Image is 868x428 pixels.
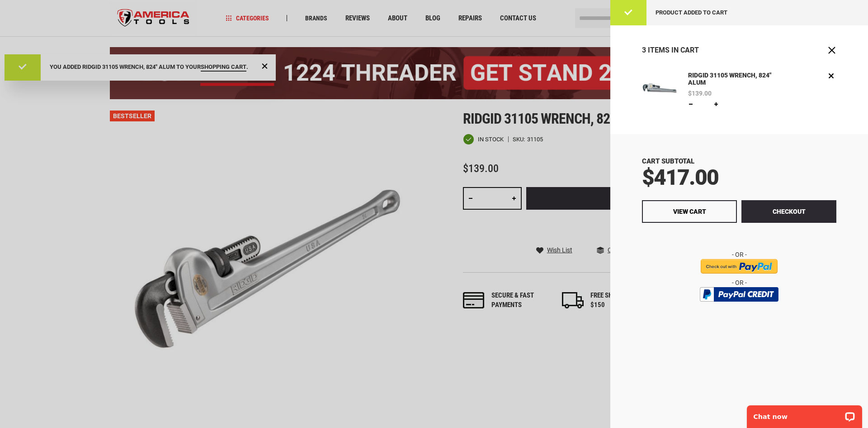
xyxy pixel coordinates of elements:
[688,90,712,96] span: $139.00
[642,46,646,54] span: 3
[673,208,706,215] span: View Cart
[686,71,790,88] a: RIDGID 31105 WRENCH, 824" ALUM
[656,9,727,16] span: Product added to cart
[642,164,718,190] span: $417.00
[642,71,677,109] a: RIDGID 31105 WRENCH, 824" ALUM
[827,46,836,55] button: Close
[642,200,737,223] a: View Cart
[642,71,677,106] img: RIDGID 31105 WRENCH, 824" ALUM
[642,157,694,165] span: Cart Subtotal
[648,46,699,54] span: Items in Cart
[705,304,773,314] img: btn_bml_text.png
[741,200,836,223] button: Checkout
[741,399,868,428] iframe: LiveChat chat widget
